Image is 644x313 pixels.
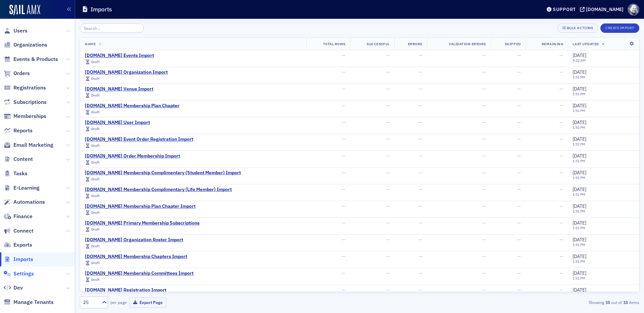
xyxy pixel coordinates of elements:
strong: 15 [622,299,629,305]
time: 1:51 PM [573,175,585,180]
span: — [517,270,521,276]
span: — [482,103,486,109]
time: 1:51 PM [573,142,585,146]
div: [DOMAIN_NAME] User Import [85,120,150,126]
span: Draft [91,177,100,181]
span: [DATE] [573,220,586,226]
span: [DATE] [573,136,586,142]
span: Successful [367,42,389,46]
span: [DATE] [573,86,586,92]
span: Email Marketing [13,141,53,149]
a: [DOMAIN_NAME] Registration Import [85,287,166,293]
span: Organizations [13,41,47,49]
button: Create Import [600,23,639,33]
span: Skipped [505,42,521,46]
span: Draft [91,193,100,198]
span: — [419,270,422,276]
span: [DATE] [573,287,586,293]
span: — [419,153,422,159]
time: 1:51 PM [573,242,585,247]
a: [DOMAIN_NAME] Membership Committees Import [85,270,194,276]
time: 1:51 PM [573,259,585,264]
a: Users [4,27,28,35]
span: — [559,53,563,59]
time: 1:51 PM [573,91,585,96]
span: — [482,69,486,75]
a: E-Learning [4,184,40,192]
time: 1:51 PM [573,108,585,113]
time: 1:51 PM [573,75,585,79]
a: [DOMAIN_NAME] Events Import [85,53,154,59]
a: Tasks [4,170,28,177]
span: [DATE] [573,270,586,276]
span: Total Rows [323,42,345,46]
a: Content [4,155,33,163]
span: Connect [13,227,34,235]
a: Registrations [4,84,46,91]
span: Draft [91,160,100,165]
button: Export Page [129,297,166,308]
button: Bulk Actions [557,23,598,33]
h1: Imports [91,5,112,13]
span: Profile [628,4,639,15]
span: — [419,220,422,226]
div: Support [553,6,576,12]
span: — [517,103,521,109]
a: [DOMAIN_NAME] Organization Import [85,69,168,75]
span: — [342,186,345,192]
a: SailAMX [9,5,40,15]
span: Subscriptions [13,99,47,106]
span: — [342,52,345,58]
span: — [342,203,345,209]
span: [DATE] [573,103,586,109]
div: [DOMAIN_NAME] [586,6,624,12]
span: — [419,186,422,192]
span: — [386,153,390,159]
span: — [419,136,422,142]
button: [DOMAIN_NAME] [580,7,626,12]
span: — [386,136,390,142]
span: Events & Products [13,56,58,63]
span: Draft [91,260,100,265]
span: — [342,237,345,243]
label: per page [110,299,127,305]
span: Draft [91,227,100,232]
span: Dev [13,284,23,292]
span: [DATE] [573,203,586,209]
span: Remaining [542,42,563,46]
span: Registrations [13,84,46,91]
span: — [517,153,521,159]
span: Content [13,155,33,163]
a: [DOMAIN_NAME] Membership Plan Chapter [85,103,179,109]
time: 1:51 PM [573,125,585,130]
span: — [386,287,390,293]
span: Validation Errors [449,42,486,46]
span: — [559,203,563,209]
span: — [342,69,345,75]
a: Imports [4,256,33,263]
span: Last Updated [573,42,599,46]
span: — [482,186,486,192]
a: [DOMAIN_NAME] Membership Chapters Import [85,254,187,260]
a: Settings [4,270,34,277]
span: — [482,86,486,92]
span: — [559,136,563,142]
span: — [559,86,563,92]
span: — [482,287,486,293]
a: [DOMAIN_NAME] Venue Import [85,86,153,92]
span: — [419,119,422,125]
span: Draft [91,143,100,148]
span: — [386,186,390,192]
span: Draft [91,210,100,215]
a: [DOMAIN_NAME] Primary Membership Subscriptions [85,220,200,226]
div: [DOMAIN_NAME] Membership Plan Chapter Import [85,203,196,209]
span: — [559,69,563,75]
a: Events & Products [4,56,58,63]
div: Showing out of items [458,299,639,305]
span: — [419,69,422,75]
span: Manage Tenants [13,299,54,306]
div: 25 [83,299,98,306]
span: Draft [91,76,100,81]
